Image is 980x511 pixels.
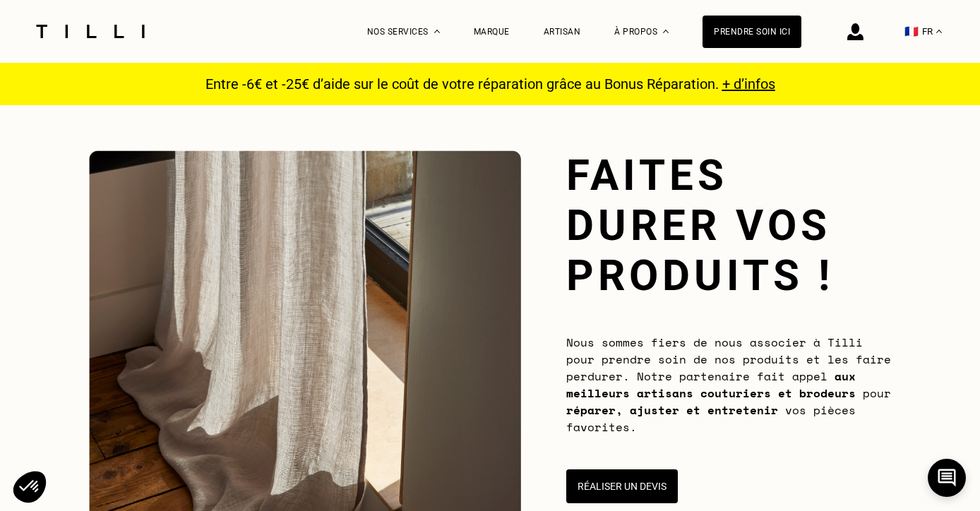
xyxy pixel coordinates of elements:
b: réparer, ajuster et entretenir [566,402,778,419]
img: Menu déroulant à propos [663,30,669,33]
img: Menu déroulant [434,30,440,33]
p: Entre -6€ et -25€ d’aide sur le coût de votre réparation grâce au Bonus Réparation. [197,76,784,92]
button: Réaliser un devis [566,469,678,503]
span: 🇫🇷 [904,25,919,38]
b: aux meilleurs artisans couturiers et brodeurs [566,368,856,402]
img: menu déroulant [936,30,942,33]
a: Marque [474,27,510,37]
a: Artisan [544,27,581,37]
a: + d’infos [722,76,775,92]
img: Logo du service de couturière Tilli [31,25,150,38]
a: Prendre soin ici [703,16,801,48]
h1: Faites durer vos produits ! [566,150,891,301]
img: icône connexion [847,23,864,40]
span: Nous sommes fiers de nous associer à Tilli pour prendre soin de nos produits et les faire perdure... [566,334,891,435]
